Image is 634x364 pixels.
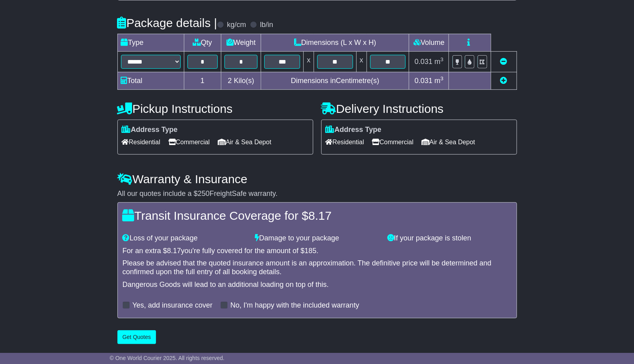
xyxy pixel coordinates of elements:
h4: Package details | [117,16,217,29]
div: All our quotes include a $ FreightSafe warranty. [117,190,517,198]
div: Loss of your package [119,234,251,243]
label: Yes, add insurance cover [133,301,213,310]
td: Type [117,34,184,51]
div: Dangerous Goods will lead to an additional loading on top of this. [123,281,512,289]
h4: Delivery Instructions [321,102,517,115]
h4: Warranty & Insurance [117,172,517,186]
td: Volume [409,34,449,51]
span: Air & Sea Depot [421,136,475,148]
h4: Transit Insurance Coverage for $ [123,209,512,222]
td: Weight [221,34,261,51]
button: Get Quotes [117,330,156,344]
h4: Pickup Instructions [117,102,313,115]
span: Residential [326,136,364,148]
span: 8.17 [167,247,181,255]
label: Address Type [122,126,178,134]
span: m [435,77,444,85]
div: Damage to your package [251,234,383,243]
span: 0.031 [415,58,433,66]
td: x [356,51,367,72]
span: Residential [122,136,160,148]
span: 0.031 [415,77,433,85]
td: Total [117,72,184,89]
span: 8.17 [308,209,332,222]
td: Dimensions in Centimetre(s) [261,72,409,89]
span: 185 [304,247,316,255]
a: Remove this item [500,58,507,66]
label: No, I'm happy with the included warranty [230,301,359,310]
td: Dimensions (L x W x H) [261,34,409,51]
label: lb/in [260,21,273,29]
td: Qty [184,34,221,51]
span: 2 [228,77,232,85]
a: Add new item [500,77,507,85]
span: Commercial [168,136,210,148]
span: © One World Courier 2025. All rights reserved. [110,355,225,361]
div: For an extra $ you're fully covered for the amount of $ . [123,247,512,256]
span: m [435,58,444,66]
span: Commercial [372,136,414,148]
sup: 3 [441,56,444,62]
span: 250 [198,190,210,197]
td: Kilo(s) [221,72,261,89]
div: If your package is stolen [383,234,516,243]
div: Please be advised that the quoted insurance amount is an approximation. The definitive price will... [123,259,512,276]
span: Air & Sea Depot [218,136,271,148]
td: 1 [184,72,221,89]
label: Address Type [326,126,382,134]
sup: 3 [441,76,444,81]
label: kg/cm [227,21,246,29]
td: x [304,51,314,72]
